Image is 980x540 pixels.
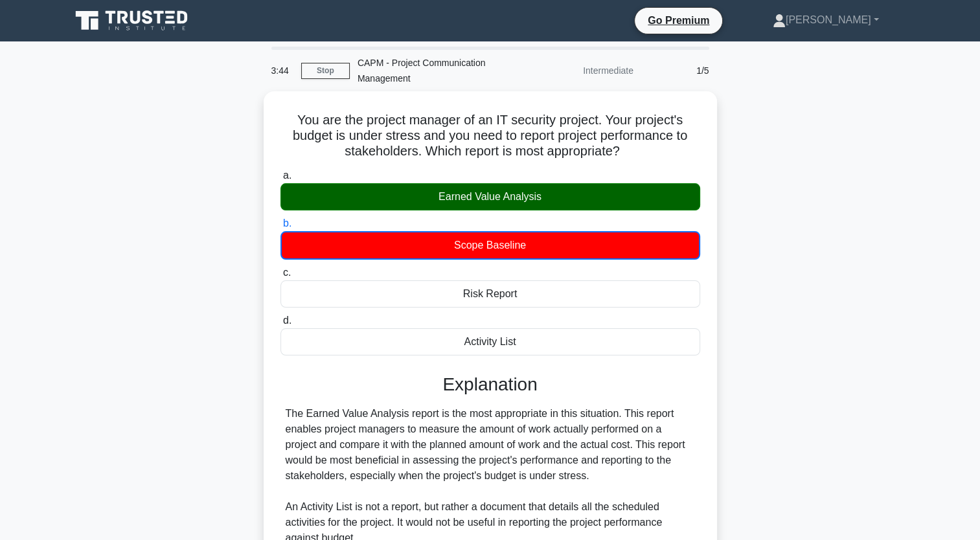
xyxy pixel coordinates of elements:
div: Earned Value Analysis [280,183,700,210]
div: CAPM - Project Communication Management [350,50,528,91]
a: Go Premium [640,12,717,28]
div: 3:44 [264,58,301,84]
div: Activity List [280,328,700,355]
a: Stop [301,63,350,79]
h5: You are the project manager of an IT security project. Your project's budget is under stress and ... [279,112,701,160]
h3: Explanation [288,374,692,396]
div: Risk Report [280,280,700,308]
div: Scope Baseline [280,231,700,260]
span: c. [283,267,291,278]
span: a. [283,170,291,181]
a: [PERSON_NAME] [742,7,910,33]
span: d. [283,315,291,326]
div: 1/5 [641,58,717,84]
div: Intermediate [528,58,641,84]
span: b. [283,218,291,229]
